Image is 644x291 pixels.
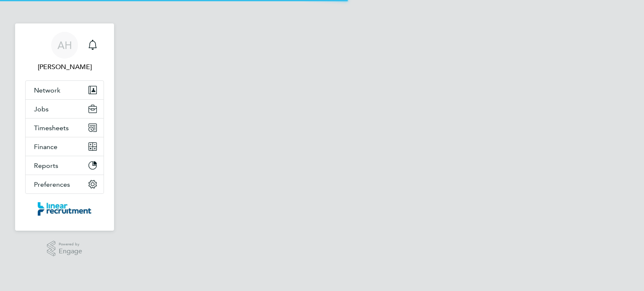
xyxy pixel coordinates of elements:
[34,162,58,170] span: Reports
[34,143,57,151] span: Finance
[25,202,104,216] a: Go to home page
[59,241,82,248] span: Powered by
[26,175,104,193] button: Preferences
[57,40,72,51] span: AH
[25,32,104,72] a: AH[PERSON_NAME]
[34,180,70,188] span: Preferences
[26,100,104,118] button: Jobs
[34,105,49,113] span: Jobs
[47,241,83,257] a: Powered byEngage
[38,202,91,216] img: linearrecruitment-logo-retina.png
[25,62,104,72] span: Amy Haynes
[34,124,69,132] span: Timesheets
[26,81,104,99] button: Network
[59,248,82,255] span: Engage
[34,86,60,94] span: Network
[26,118,104,137] button: Timesheets
[26,156,104,175] button: Reports
[15,23,114,231] nav: Main navigation
[26,137,104,156] button: Finance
